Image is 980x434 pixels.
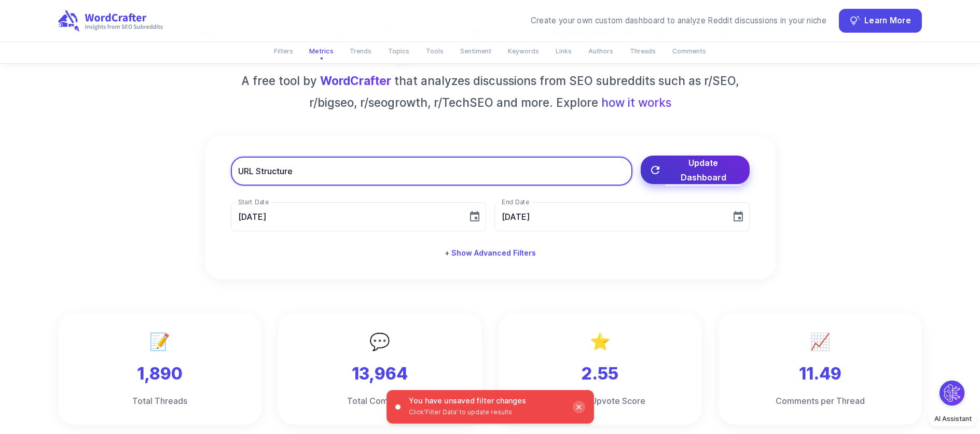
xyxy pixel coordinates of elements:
[735,362,905,385] h3: 11.49
[864,14,911,28] span: Learn More
[75,329,245,354] p: 📝
[515,362,685,385] h3: 2.55
[409,397,564,405] p: You have unsaved filter changes
[440,244,540,263] button: + Show Advanced Filters
[295,362,465,385] h3: 13,964
[573,401,585,413] div: ✕
[601,94,671,111] span: how it works
[454,43,498,60] button: Sentiment
[624,43,662,60] button: Threads
[494,202,724,231] input: MM/DD/YYYY
[728,206,749,227] button: Choose date, selected date is Sep 3, 2025
[839,9,922,33] button: Learn More
[531,15,826,27] div: Create your own custom dashboard to analyze Reddit discussions in your niche
[515,329,685,354] p: ⭐
[75,362,245,385] h3: 1,890
[75,394,245,408] h6: Total Threads
[320,74,391,88] a: WordCrafter
[502,198,529,206] label: End Date
[735,394,905,408] h6: Comments per Thread
[268,43,299,60] button: Filters
[464,206,485,227] button: Choose date, selected date is Aug 4, 2025
[515,394,685,408] h6: Average Upvote Score
[934,415,972,423] span: AI Assistant
[409,408,564,417] p: Click 'Filter Data' to update results
[641,156,750,184] button: Update Dashboard
[549,43,578,60] button: Links
[238,198,269,206] label: Start Date
[582,43,619,60] button: Authors
[666,43,712,60] button: Comments
[302,42,340,60] button: Metrics
[420,43,450,60] button: Tools
[343,43,378,60] button: Trends
[231,157,632,186] input: Filter discussions about SEO on Reddit by keyword...
[295,394,465,408] h6: Total Comments
[231,72,750,111] h6: A free tool by that analyzes discussions from SEO subreddits such as r/SEO, r/bigseo, r/seogrowth...
[295,329,465,354] p: 💬
[502,43,545,60] button: Keywords
[382,43,416,60] button: Topics
[666,156,741,185] span: Update Dashboard
[735,329,905,354] p: 📈
[231,202,460,231] input: MM/DD/YYYY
